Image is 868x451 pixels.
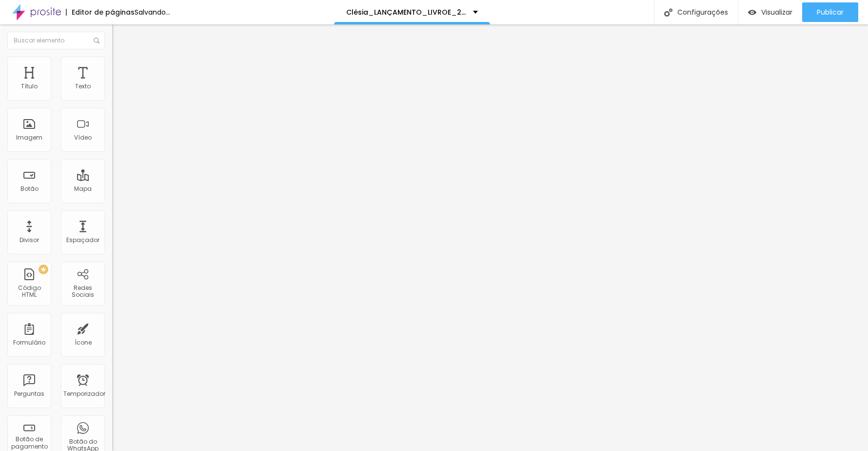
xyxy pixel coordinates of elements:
font: Visualizar [761,7,792,17]
div: Salvando... [135,9,170,16]
iframe: Editor [112,24,868,451]
button: Publicar [802,2,858,22]
font: Divisor [20,236,39,244]
img: Ícone [664,8,672,17]
input: Buscar elemento [7,32,105,49]
font: Texto [75,82,91,90]
font: Espaçador [66,236,99,244]
font: Redes Sociais [72,284,94,299]
font: Imagem [16,133,42,142]
font: Formulário [13,338,45,347]
img: Ícone [94,38,99,43]
font: Ícone [75,338,92,347]
font: Código HTML [18,284,41,299]
font: Mapa [74,184,92,193]
font: Perguntas [14,389,44,398]
font: Editor de páginas [72,7,135,17]
button: Visualizar [738,2,802,22]
font: Título [21,82,38,90]
font: Publicar [817,7,844,17]
font: Botão [20,184,39,193]
img: view-1.svg [748,8,756,17]
font: Botão de pagamento [11,435,48,450]
font: Vídeo [74,133,92,142]
font: Configurações [677,7,728,17]
font: Clésia_LANÇAMENTO_LIVROE_2025 [346,7,474,17]
font: Temporizador [63,389,105,398]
